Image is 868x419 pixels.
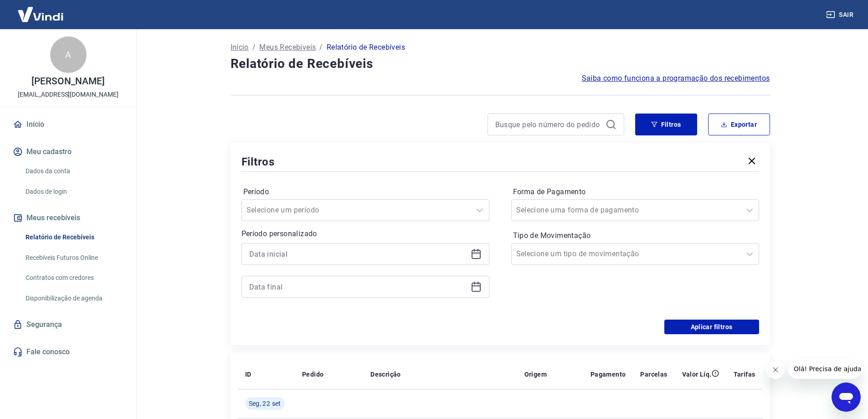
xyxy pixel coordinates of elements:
a: Disponibilização de agenda [22,289,125,308]
button: Sair [824,6,857,23]
a: Dados de login [22,182,125,201]
p: [EMAIL_ADDRESS][DOMAIN_NAME] [18,90,118,99]
label: Tipo de Movimentação [513,230,757,241]
p: Origem [524,370,547,379]
a: Início [231,42,249,53]
p: Valor Líq. [682,370,712,379]
a: Saiba como funciona a programação dos recebimentos [582,73,770,84]
a: Início [11,114,125,134]
iframe: Mensagem da empresa [788,359,861,379]
p: Período personalizado [241,228,489,239]
h4: Relatório de Recebíveis [231,55,770,73]
button: Filtros [635,114,697,135]
p: [PERSON_NAME] [31,77,104,86]
input: Data inicial [249,247,467,261]
div: A [50,36,87,73]
p: Tarifas [734,370,755,379]
input: Busque pelo número do pedido [495,118,602,131]
img: Vindi [11,0,70,28]
p: ID [245,370,252,379]
input: Data final [249,280,467,294]
h5: Filtros [241,155,275,169]
button: Meus recebíveis [11,208,125,228]
a: Relatório de Recebíveis [22,228,125,247]
a: Meus Recebíveis [259,42,316,53]
span: Olá! Precisa de ajuda? [5,6,77,14]
span: Seg, 22 set [249,399,281,408]
a: Segurança [11,315,125,335]
label: Forma de Pagamento [513,186,757,197]
p: / [319,42,323,53]
iframe: Fechar mensagem [766,361,785,379]
p: Pedido [302,370,324,379]
p: Relatório de Recebíveis [327,42,405,53]
button: Meu cadastro [11,142,125,162]
a: Recebíveis Futuros Online [22,248,125,267]
p: Descrição [370,370,401,379]
button: Aplicar filtros [664,320,759,334]
label: Período [243,186,488,197]
a: Fale conosco [11,342,125,362]
p: Parcelas [640,370,667,379]
button: Exportar [708,114,770,135]
a: Contratos com credores [22,269,125,287]
a: Dados da conta [22,162,125,181]
iframe: Botão para abrir a janela de mensagens [832,383,861,412]
p: Pagamento [591,370,626,379]
p: / [252,42,256,53]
